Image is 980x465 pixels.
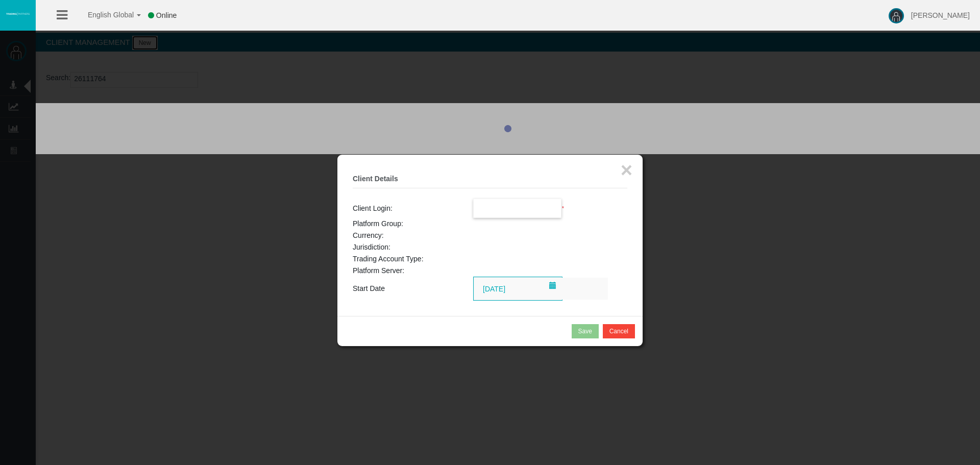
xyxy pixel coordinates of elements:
[353,175,398,183] b: Client Details
[353,230,473,241] td: Currency:
[5,12,31,16] img: logo.svg
[353,265,473,277] td: Platform Server:
[353,199,473,218] td: Client Login:
[353,277,473,301] td: Start Date
[353,253,473,265] td: Trading Account Type:
[353,241,473,253] td: Jurisdiction:
[353,218,473,230] td: Platform Group:
[621,160,632,180] button: ×
[75,11,134,19] span: English Global
[911,11,970,19] span: [PERSON_NAME]
[156,11,177,19] span: Online
[889,8,904,23] img: user-image
[603,324,635,338] button: Cancel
